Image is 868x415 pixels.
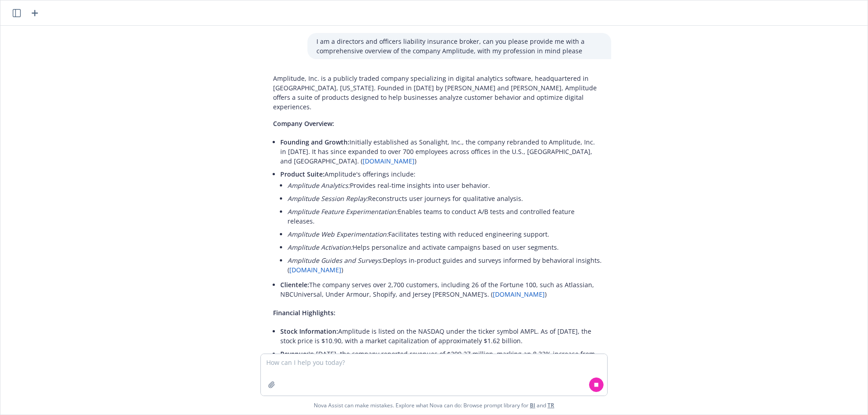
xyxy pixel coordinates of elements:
[493,290,545,298] a: [DOMAIN_NAME]
[316,37,602,56] p: I am a directors and officers liability insurance broker, can you please provide me with a compre...
[280,350,308,358] span: Revenue:
[273,119,334,128] span: Company Overview:
[288,230,388,238] em: Amplitude Web Experimentation:
[288,228,602,241] li: Facilitates testing with reduced engineering support.
[288,179,602,192] li: Provides real-time insights into user behavior.
[288,243,353,252] em: Amplitude Activation:
[280,280,602,299] p: The company serves over 2,700 customers, including 26 of the Fortune 100, such as Atlassian, NBCU...
[280,170,325,178] span: Product Suite:
[288,194,368,203] em: Amplitude Session Replay:
[288,254,602,276] li: Deploys in-product guides and surveys informed by behavioral insights. ( )
[288,181,350,190] em: Amplitude Analytics:
[280,327,338,336] span: Stock Information:
[288,205,602,228] li: Enables teams to conduct A/B tests and controlled feature releases.
[288,192,602,205] li: Reconstructs user journeys for qualitative analysis.
[280,169,602,179] p: Amplitude's offerings include:
[288,256,383,265] em: Amplitude Guides and Surveys:
[280,138,349,146] span: Founding and Growth:
[363,157,415,165] a: [DOMAIN_NAME]
[314,396,554,415] span: Nova Assist can make mistakes. Explore what Nova can do: Browse prompt library for and
[273,308,335,317] span: Financial Highlights:
[530,401,535,409] a: BI
[280,280,309,289] span: Clientele:
[280,349,602,368] p: In [DATE], the company reported revenues of $299.27 million, marking an 8.32% increase from the p...
[273,74,602,112] p: Amplitude, Inc. is a publicly traded company specializing in digital analytics software, headquar...
[288,241,602,254] li: Helps personalize and activate campaigns based on user segments.
[547,401,554,409] a: TR
[289,266,341,274] a: [DOMAIN_NAME]
[288,207,398,216] em: Amplitude Feature Experimentation:
[280,137,602,166] p: Initially established as Sonalight, Inc., the company rebranded to Amplitude, Inc. in [DATE]. It ...
[280,326,602,345] p: Amplitude is listed on the NASDAQ under the ticker symbol AMPL. As of [DATE], the stock price is ...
